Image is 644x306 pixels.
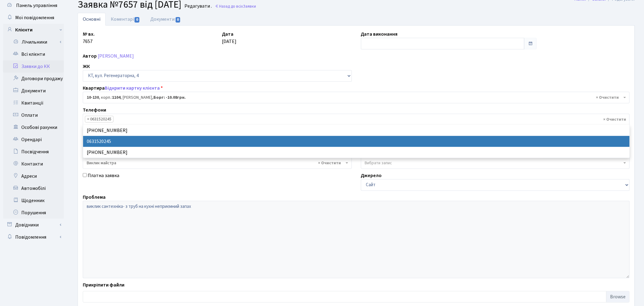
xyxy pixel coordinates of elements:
li: 0631520245 [85,116,114,123]
a: Посвідчення [3,146,64,158]
span: Видалити всі елементи [318,160,341,166]
label: № вх. [83,30,95,38]
small: Редагувати . [183,3,212,9]
a: Всі клієнти [3,48,64,60]
a: Квитанції [3,97,64,109]
label: Проблема [83,194,106,201]
a: Адреси [3,170,64,182]
textarea: виклик сантехніка- з труб на кухні неприємний запах [83,201,630,278]
label: Автор [83,52,97,60]
a: Довідники [3,219,64,231]
div: [DATE] [217,30,356,49]
b: 10-130 [87,94,99,101]
span: Мої повідомлення [15,14,54,21]
a: Порушення [3,207,64,219]
a: Повідомлення [3,231,64,243]
span: Виклик майстра [83,157,352,169]
span: Заявки [243,3,256,9]
a: Оплати [3,109,64,121]
label: Прикріпити файли [83,281,124,289]
label: Дата виконання [361,30,398,38]
a: Договори продажу [3,73,64,85]
span: 0 [135,17,139,23]
label: Квартира [83,84,163,92]
label: Платна заявка [88,172,119,179]
a: Мої повідомлення [3,12,64,24]
a: Лічильники [7,36,64,48]
b: Борг: -10.08грн. [153,94,186,101]
a: Коментарі [106,13,145,26]
span: Видалити всі елементи [596,94,619,101]
a: Автомобілі [3,182,64,194]
a: Клієнти [3,24,64,36]
label: Джерело [361,172,382,179]
a: Заявки до КК [3,60,64,73]
b: 1104 [112,94,121,101]
span: × [87,116,89,122]
label: Дата [222,30,233,38]
li: [PHONE_NUMBER] [83,147,629,158]
a: Документи [3,85,64,97]
span: <b>10-130</b>, корп.: <b>1104</b>, Калашник Валентина Миколаївна, <b>Борг: -10.08грн.</b> [87,94,622,101]
span: 0 [176,17,180,23]
span: <b>10-130</b>, корп.: <b>1104</b>, Калашник Валентина Миколаївна, <b>Борг: -10.08грн.</b> [83,92,630,103]
span: Вибрати запис [365,160,392,166]
label: ЖК [83,63,90,70]
a: Контакти [3,158,64,170]
li: [PHONE_NUMBER] [83,125,629,136]
div: 7657 [78,30,217,49]
span: Виклик майстра [87,160,344,166]
a: [PERSON_NAME] [98,53,134,59]
a: Щоденник [3,194,64,207]
a: Документи [145,13,186,26]
a: Орендарі [3,133,64,146]
a: Відкрити картку клієнта [105,85,160,91]
label: Телефони [83,106,106,114]
a: Особові рахунки [3,121,64,133]
li: 0631520245 [83,136,629,147]
span: Видалити всі елементи [604,116,626,123]
a: Назад до всіхЗаявки [215,3,256,9]
span: Панель управління [16,2,57,9]
a: Основні [78,13,106,26]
